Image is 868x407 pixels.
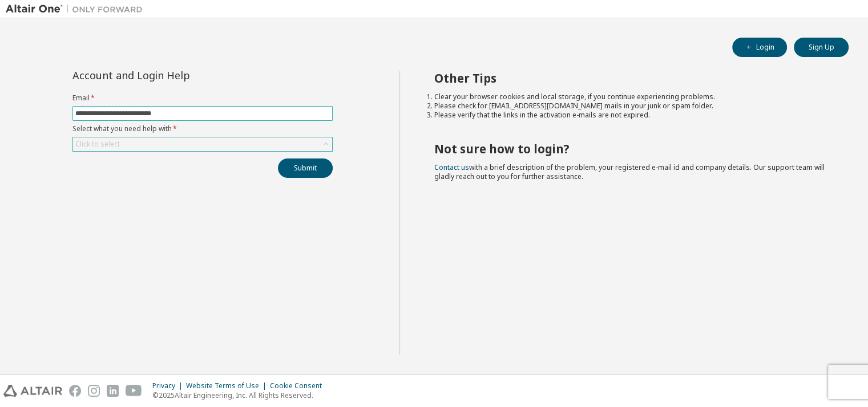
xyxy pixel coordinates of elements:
[152,390,329,400] p: © 2025 Altair Engineering, Inc. All Rights Reserved.
[72,71,281,80] div: Account and Login Help
[434,111,828,120] li: Please verify that the links in the activation e-mails are not expired.
[434,141,828,156] h2: Not sure how to login?
[3,385,62,397] img: altair_logo.svg
[152,381,186,390] div: Privacy
[434,92,828,101] li: Clear your browser cookies and local storage, if you continue experiencing problems.
[278,158,333,178] button: Submit
[186,381,270,390] div: Website Terms of Use
[434,101,828,111] li: Please check for [EMAIL_ADDRESS][DOMAIN_NAME] mails in your junk or spam folder.
[88,385,100,397] img: instagram.svg
[434,71,828,86] h2: Other Tips
[794,38,849,57] button: Sign Up
[270,381,329,390] div: Cookie Consent
[72,124,333,133] label: Select what you need help with
[6,3,148,15] img: Altair One
[69,385,81,397] img: facebook.svg
[434,162,825,181] span: with a brief description of the problem, your registered e-mail id and company details. Our suppo...
[73,137,332,151] div: Click to select
[126,385,142,397] img: youtube.svg
[434,162,469,172] a: Contact us
[75,140,120,149] div: Click to select
[732,38,787,57] button: Login
[107,385,119,397] img: linkedin.svg
[72,93,333,103] label: Email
